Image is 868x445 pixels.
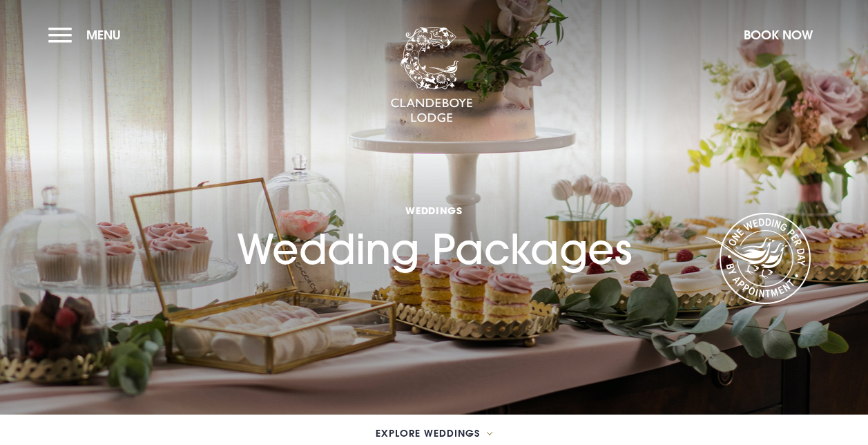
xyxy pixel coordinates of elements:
button: Menu [48,20,128,50]
span: Explore Weddings [376,428,480,438]
span: Menu [86,27,121,43]
h1: Wedding Packages [237,148,632,273]
img: Clandeboye Lodge [390,27,473,124]
span: Weddings [237,204,632,217]
button: Book Now [737,20,820,50]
